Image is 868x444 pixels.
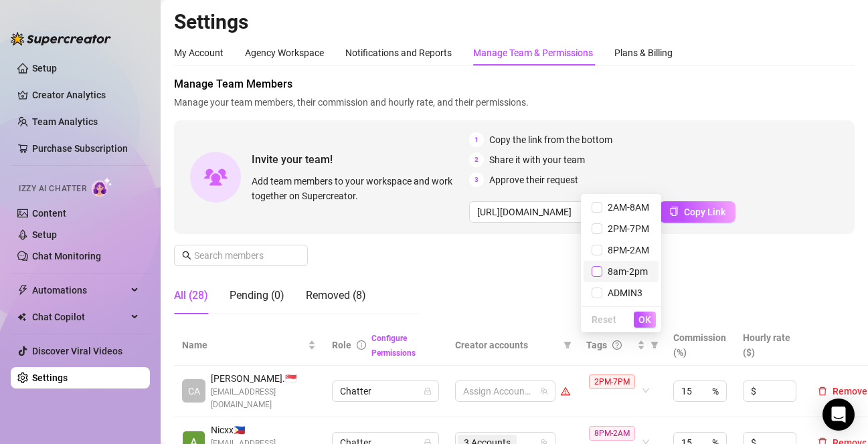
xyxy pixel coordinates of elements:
span: Automations [32,280,127,301]
button: OK [634,312,656,328]
span: 2AM-8AM [602,202,649,213]
a: Purchase Subscription [32,138,139,159]
span: Nicxx 🇵🇭 [211,423,316,437]
span: Chatter [340,381,431,401]
th: Hourly rate ($) [735,325,804,366]
span: Remove [833,386,867,397]
a: Team Analytics [32,116,98,127]
span: delete [818,386,827,396]
div: All (28) [174,288,208,304]
span: search [182,251,191,260]
span: Chat Copilot [32,306,127,328]
span: 3 [469,173,484,187]
span: 2PM-7PM [602,223,649,234]
span: Creator accounts [455,338,558,352]
div: Notifications and Reports [345,45,452,60]
th: Name [174,325,324,366]
div: Removed (8) [306,288,366,304]
span: Manage Team Members [174,76,855,92]
span: team [540,387,548,395]
a: Chat Monitoring [32,251,101,261]
span: Approve their request [489,173,578,187]
span: filter [650,341,659,349]
span: filter [648,335,661,355]
span: thunderbolt [17,285,28,296]
a: Discover Viral Videos [32,346,122,356]
span: Name [182,338,305,352]
span: lock [424,387,432,395]
span: CA [188,384,200,399]
img: AI Chatter [92,177,112,197]
span: copy [669,207,679,216]
span: Copy Link [684,207,725,217]
a: Settings [32,372,68,383]
span: Copy the link from the bottom [489,132,612,147]
input: Search members [194,248,289,263]
span: Add team members to your workspace and work together on Supercreator. [252,174,464,203]
h2: Settings [174,9,855,35]
a: Setup [32,229,57,240]
span: warning [561,386,570,396]
a: Setup [32,63,57,74]
span: 8PM-2AM [602,245,649,255]
span: Invite your team! [252,151,469,168]
span: [PERSON_NAME]. 🇸🇬 [211,371,316,386]
span: 8am-2pm [602,266,648,277]
span: Tags [586,338,607,352]
span: Share it with your team [489,152,585,167]
div: My Account [174,45,224,60]
div: Plans & Billing [614,45,673,60]
button: Reset [586,312,622,328]
a: Creator Analytics [32,84,139,106]
span: ADMIN3 [602,288,642,298]
span: Izzy AI Chatter [19,183,86,195]
a: Content [32,208,66,219]
img: logo-BBDzfeDw.svg [11,32,111,45]
div: Open Intercom Messenger [822,399,855,431]
span: question-circle [612,340,622,350]
span: filter [563,341,572,349]
div: Agency Workspace [245,45,324,60]
img: Chat Copilot [17,312,26,322]
div: Pending (0) [230,288,284,304]
span: 8PM-2AM [589,426,635,441]
span: [EMAIL_ADDRESS][DOMAIN_NAME] [211,386,316,411]
span: 2 [469,152,484,167]
button: Copy Link [659,201,735,223]
span: Role [332,340,351,350]
th: Commission (%) [665,325,735,366]
span: filter [561,335,574,355]
a: Configure Permissions [371,334,416,358]
div: Manage Team & Permissions [473,45,593,60]
span: 1 [469,132,484,147]
span: OK [638,314,651,325]
span: info-circle [357,340,366,350]
span: Manage your team members, their commission and hourly rate, and their permissions. [174,95,855,110]
span: 2PM-7PM [589,374,635,389]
